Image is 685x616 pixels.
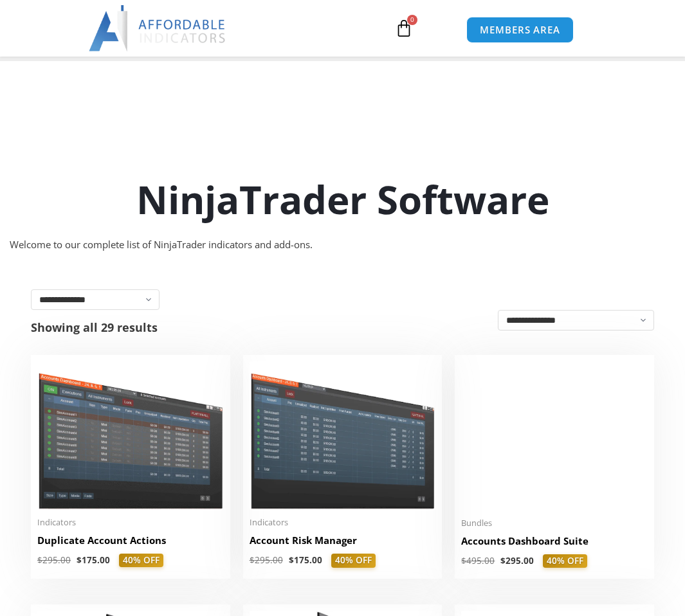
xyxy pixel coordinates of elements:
[461,361,648,510] img: Accounts Dashboard Suite
[250,361,436,510] img: Account Risk Manager
[480,25,560,35] span: MEMBERS AREA
[119,554,163,568] span: 40% OFF
[37,534,224,554] a: Duplicate Account Actions
[37,554,71,566] bdi: 295.00
[466,17,574,43] a: MEMBERS AREA
[331,554,376,568] span: 40% OFF
[250,534,436,547] h2: Account Risk Manager
[77,554,82,566] span: $
[10,172,675,226] h1: NinjaTrader Software
[461,555,495,566] bdi: 495.00
[250,517,436,528] span: Indicators
[250,534,436,554] a: Account Risk Manager
[37,554,42,566] span: $
[37,517,224,528] span: Indicators
[31,322,158,333] p: Showing all 29 results
[461,534,648,554] a: Accounts Dashboard Suite
[461,555,466,566] span: $
[77,554,110,566] bdi: 175.00
[10,236,675,254] div: Welcome to our complete list of NinjaTrader indicators and add-ons.
[250,554,283,566] bdi: 295.00
[376,10,432,47] a: 0
[37,534,224,547] h2: Duplicate Account Actions
[461,534,648,548] h2: Accounts Dashboard Suite
[407,15,417,25] span: 0
[289,554,294,566] span: $
[461,518,648,529] span: Bundles
[37,361,224,509] img: Duplicate Account Actions
[250,554,255,566] span: $
[289,554,322,566] bdi: 175.00
[543,554,587,568] span: 40% OFF
[500,555,534,566] bdi: 295.00
[500,555,506,566] span: $
[498,310,654,331] select: Shop order
[89,5,227,51] img: LogoAI | Affordable Indicators – NinjaTrader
